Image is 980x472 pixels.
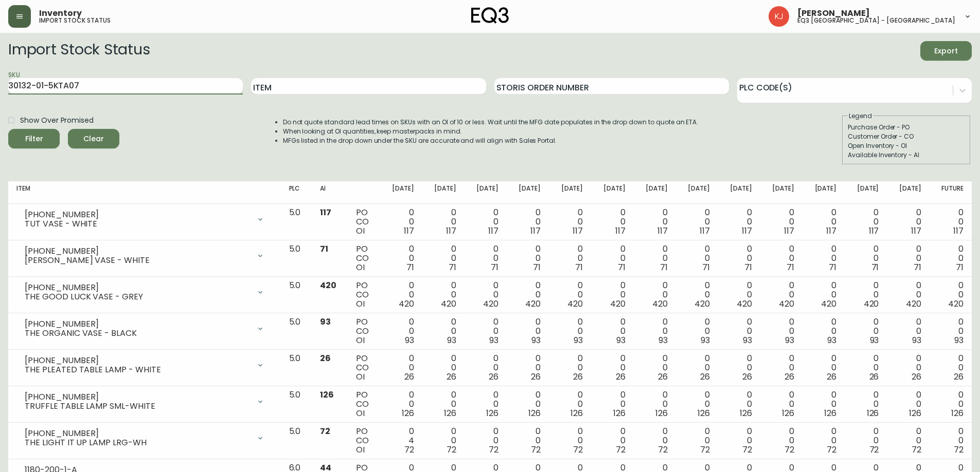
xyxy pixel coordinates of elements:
div: 0 0 [557,354,583,382]
span: Inventory [39,9,82,17]
th: PLC [281,181,312,204]
span: 71 [406,261,414,273]
div: [PHONE_NUMBER][PERSON_NAME] VASE - WHITE [16,244,273,267]
div: TUT VASE - WHITE [25,219,250,229]
span: 126 [613,407,626,419]
span: 72 [616,444,626,456]
th: [DATE] [760,181,803,204]
span: OI [356,298,365,310]
span: [PERSON_NAME] [797,9,870,17]
legend: Legend [848,111,873,121]
span: 72 [700,444,710,456]
span: 93 [743,334,752,346]
span: 117 [446,225,456,237]
div: 0 0 [769,317,794,345]
span: 26 [827,371,836,383]
span: 420 [864,298,879,310]
span: 93 [574,334,583,346]
span: OI [356,334,365,346]
span: 71 [449,261,456,273]
span: 26 [531,371,541,383]
div: 0 0 [599,427,625,455]
div: PO CO [356,427,372,455]
div: [PHONE_NUMBER]THE GOOD LUCK VASE - GREY [16,281,273,304]
div: 0 0 [473,244,498,272]
div: 0 0 [473,354,498,382]
span: 72 [827,444,836,456]
img: 24a625d34e264d2520941288c4a55f8e [769,6,789,27]
div: [PHONE_NUMBER] [25,247,250,256]
th: [DATE] [507,181,549,204]
div: THE GOOD LUCK VASE - GREY [25,292,250,301]
button: Filter [8,129,60,148]
span: Clear [76,133,111,145]
span: 72 [954,444,964,456]
div: 0 0 [642,281,668,309]
div: 0 0 [938,281,964,309]
div: 0 0 [895,208,921,236]
div: [PHONE_NUMBER]TUT VASE - WHITE [16,208,273,231]
div: 0 0 [684,354,710,382]
div: 0 4 [388,427,414,455]
span: 420 [441,298,456,310]
div: 0 0 [599,317,625,345]
div: Purchase Order - PO [848,123,965,132]
span: 126 [444,407,456,419]
div: 0 0 [642,390,668,418]
div: 0 0 [642,354,668,382]
span: 72 [742,444,752,456]
div: 0 0 [853,427,879,455]
span: 93 [912,334,921,346]
td: 5.0 [281,313,312,350]
span: 117 [320,206,331,218]
div: 0 0 [388,208,414,236]
div: 0 0 [853,208,879,236]
div: 0 0 [769,281,794,309]
span: 420 [779,298,794,310]
div: 0 0 [726,390,752,418]
div: 0 0 [599,208,625,236]
div: 0 0 [853,390,879,418]
div: 0 0 [938,354,964,382]
div: 0 0 [811,427,836,455]
span: 72 [573,444,583,456]
td: 5.0 [281,277,312,313]
div: 0 0 [642,317,668,345]
div: 0 0 [895,317,921,345]
span: 93 [785,334,794,346]
span: 420 [483,298,498,310]
div: 0 0 [684,208,710,236]
span: 71 [702,261,710,273]
div: 0 0 [853,317,879,345]
div: 0 0 [431,208,456,236]
div: 0 0 [599,244,625,272]
div: [PHONE_NUMBER] [25,429,250,438]
div: 0 0 [431,244,456,272]
td: 5.0 [281,423,312,459]
span: 71 [320,243,328,255]
div: 0 0 [388,390,414,418]
span: 117 [911,225,921,237]
div: 0 0 [473,208,498,236]
div: THE PLEATED TABLE LAMP - WHITE [25,365,250,374]
span: 126 [909,407,921,419]
div: 0 0 [431,317,456,345]
div: 0 0 [557,208,583,236]
span: 117 [615,225,626,237]
h2: Import Stock Status [8,41,150,61]
div: 0 0 [515,317,541,345]
div: 0 0 [811,354,836,382]
div: PO CO [356,244,372,272]
span: 93 [320,316,331,328]
th: [DATE] [845,181,887,204]
div: 0 0 [557,317,583,345]
span: 72 [785,444,794,456]
span: 126 [951,407,964,419]
div: 0 0 [431,390,456,418]
li: When looking at OI quantities, keep masterpacks in mind. [283,127,699,136]
div: 0 0 [642,208,668,236]
div: 0 0 [853,244,879,272]
span: 126 [740,407,752,419]
div: 0 0 [853,281,879,309]
div: 0 0 [431,281,456,309]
